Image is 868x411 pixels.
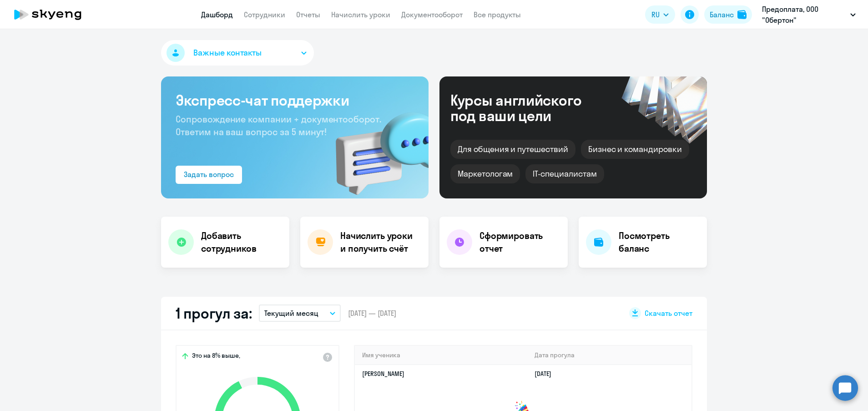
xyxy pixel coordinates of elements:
img: bg-img [323,96,429,198]
div: Задать вопрос [184,169,234,180]
a: Дашборд [201,10,233,19]
p: Предоплата, ООО "Обертон" [762,4,847,25]
h3: Экспресс-чат поддержки [176,91,414,109]
span: Скачать отчет [645,308,692,318]
button: RU [645,5,675,24]
div: IT-специалистам [525,164,604,183]
h4: Сформировать отчет [479,229,560,255]
a: [PERSON_NAME] [362,370,404,378]
a: Документооборот [401,10,463,19]
span: Сопровождение компании + документооборот. Ответим на ваш вопрос за 5 минут! [176,113,381,137]
h4: Начислить уроки и получить счёт [340,229,419,255]
span: [DATE] — [DATE] [348,308,396,318]
a: [DATE] [535,370,559,378]
th: Имя ученика [355,346,527,365]
h4: Добавить сотрудников [201,229,282,255]
h4: Посмотреть баланс [619,229,700,255]
p: Текущий месяц [264,308,318,319]
span: Важные контакты [193,47,262,59]
a: Начислить уроки [331,10,390,19]
img: balance [737,10,747,19]
a: Сотрудники [244,10,285,19]
div: Баланс [710,9,734,20]
button: Предоплата, ООО "Обертон" [757,4,860,25]
span: Это на 8% выше, [192,351,240,362]
div: Курсы английского под ваши цели [450,92,606,123]
div: Бизнес и командировки [581,140,689,159]
a: Все продукты [474,10,521,19]
button: Текущий месяц [259,304,341,322]
span: RU [651,9,660,20]
a: Отчеты [296,10,320,19]
div: Для общения и путешествий [450,140,575,159]
button: Балансbalance [704,5,752,24]
button: Важные контакты [161,40,314,66]
button: Задать вопрос [176,166,242,184]
h2: 1 прогул за: [176,304,252,322]
th: Дата прогула [527,346,691,365]
div: Маркетологам [450,164,520,183]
